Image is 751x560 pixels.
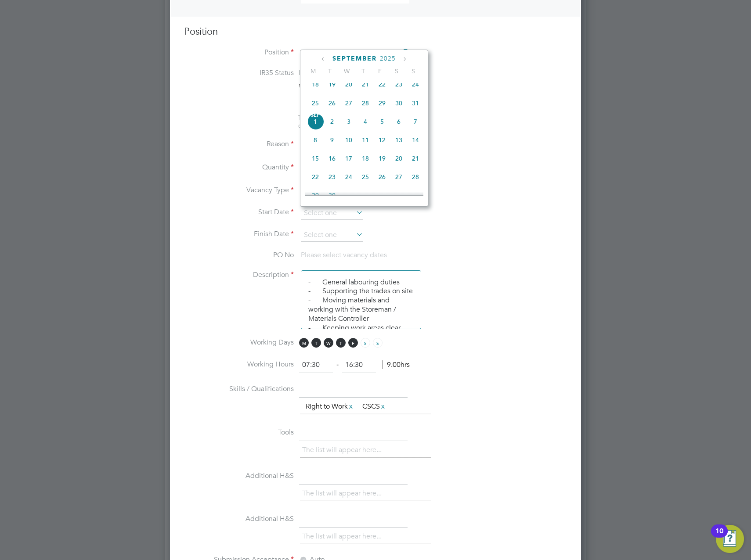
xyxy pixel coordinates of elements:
[302,531,385,542] li: The list will appear here...
[184,251,294,260] label: PO No
[348,338,358,348] span: F
[184,471,294,481] label: Additional H&S
[357,113,374,130] span: 4
[357,95,374,111] span: 28
[184,360,294,369] label: Working Hours
[390,95,407,111] span: 30
[299,83,379,89] strong: Status Determination Statement
[302,488,385,499] li: The list will appear here...
[301,47,409,60] input: Search for...
[324,113,340,130] span: 2
[390,150,407,167] span: 20
[184,48,294,57] label: Position
[372,67,388,75] span: F
[340,113,357,130] span: 3
[407,113,424,130] span: 7
[307,76,324,93] span: 18
[299,357,333,373] input: 08:00
[390,169,407,185] span: 27
[184,270,294,280] label: Description
[311,338,321,348] span: T
[338,67,355,75] span: W
[298,114,417,129] span: The status determination for this position can be updated after creating the vacancy
[301,207,363,220] input: Select one
[357,76,374,93] span: 21
[357,150,374,167] span: 18
[184,25,567,38] h3: Position
[374,95,390,111] span: 29
[340,76,357,93] span: 20
[324,338,333,348] span: W
[299,68,334,77] span: Inside IR35
[332,55,377,62] span: September
[373,338,383,348] span: S
[355,67,372,75] span: T
[184,140,294,149] label: Reason
[390,76,407,93] span: 23
[307,95,324,111] span: 25
[715,531,723,542] div: 10
[184,163,294,172] label: Quantity
[374,169,390,185] span: 26
[307,150,324,167] span: 15
[307,132,324,148] span: 8
[324,187,340,204] span: 30
[301,251,387,259] span: Please select vacancy dates
[405,67,422,75] span: S
[382,360,410,369] span: 9.00hrs
[184,186,294,195] label: Vacancy Type
[302,401,357,413] li: Right to Work
[336,338,346,348] span: T
[307,169,324,185] span: 22
[340,95,357,111] span: 27
[335,360,340,369] span: ‐
[342,357,376,373] input: 17:00
[321,67,338,75] span: T
[374,76,390,93] span: 22
[348,401,354,412] a: x
[302,444,385,456] li: The list will appear here...
[380,401,386,412] a: x
[357,132,374,148] span: 11
[374,150,390,167] span: 19
[184,338,294,347] label: Working Days
[361,338,370,348] span: S
[716,525,744,553] button: Open Resource Center, 10 new notifications
[407,132,424,148] span: 14
[301,229,363,242] input: Select one
[307,113,324,130] span: 1
[359,401,390,413] li: CSCS
[374,132,390,148] span: 12
[184,208,294,217] label: Start Date
[184,230,294,239] label: Finish Date
[184,68,294,78] label: IR35 Status
[407,95,424,111] span: 31
[305,67,321,75] span: M
[407,169,424,185] span: 28
[307,113,324,118] span: Sep
[324,169,340,185] span: 23
[380,55,396,62] span: 2025
[374,113,390,130] span: 5
[390,113,407,130] span: 6
[357,169,374,185] span: 25
[184,428,294,437] label: Tools
[340,132,357,148] span: 10
[390,132,407,148] span: 13
[407,150,424,167] span: 21
[324,150,340,167] span: 16
[340,150,357,167] span: 17
[324,132,340,148] span: 9
[407,76,424,93] span: 24
[388,67,405,75] span: S
[307,187,324,204] span: 29
[324,76,340,93] span: 19
[299,338,309,348] span: M
[184,384,294,394] label: Skills / Qualifications
[184,514,294,524] label: Additional H&S
[340,169,357,185] span: 24
[324,95,340,111] span: 26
